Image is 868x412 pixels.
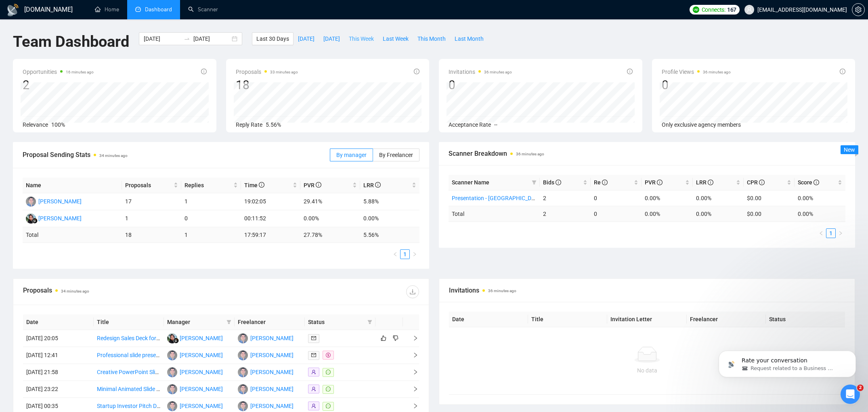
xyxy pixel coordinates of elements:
[97,386,262,392] a: Minimal Animated Slide Deck Designer Needed for DOOH Company
[167,367,177,377] img: EH
[66,70,94,74] time: 16 minutes ago
[300,210,360,227] td: 0.00%
[122,227,181,243] td: 18
[852,6,864,13] span: setting
[270,70,298,74] time: 33 minutes ago
[23,77,94,93] div: 2
[167,368,223,375] a: EH[PERSON_NAME]
[852,3,865,16] button: setting
[13,32,129,51] h1: Team Dashboard
[144,34,180,43] input: Start date
[696,179,713,186] span: LRR
[687,312,766,327] th: Freelancer
[344,32,378,45] button: This Week
[744,206,795,222] td: $ 0.00
[167,318,223,326] span: Manager
[391,333,400,343] button: dislike
[23,121,48,128] span: Relevance
[336,152,367,158] span: By manager
[201,69,207,74] span: info-circle
[449,312,528,327] th: Date
[400,249,410,259] li: 1
[167,333,177,343] img: AN
[662,121,741,128] span: Only exclusive agency members
[707,334,868,390] iframe: Intercom notifications message
[94,381,164,398] td: Minimal Animated Slide Deck Designer Needed for DOOH Company
[375,182,381,188] span: info-circle
[311,353,316,358] span: mail
[494,121,497,128] span: --
[238,367,248,377] img: EH
[51,121,65,128] span: 100%
[410,249,419,259] li: Next Page
[413,32,450,45] button: This Month
[449,67,512,77] span: Invitations
[727,5,736,14] span: 167
[250,402,294,410] div: [PERSON_NAME]
[167,384,177,394] img: EH
[746,7,752,13] span: user
[97,369,197,375] a: Creative PowerPoint Slide Deck Designer
[819,231,824,236] span: left
[528,312,607,327] th: Title
[449,77,512,93] div: 0
[167,385,223,392] a: EH[PERSON_NAME]
[662,67,731,77] span: Profile Views
[455,34,484,43] span: Last Month
[167,351,223,358] a: EH[PERSON_NAME]
[38,214,82,223] div: [PERSON_NAME]
[23,227,122,243] td: Total
[326,404,331,408] span: message
[540,190,591,206] td: 2
[366,316,374,328] span: filter
[236,67,298,77] span: Proposals
[826,229,835,238] a: 1
[540,206,591,222] td: 2
[556,180,561,185] span: info-circle
[236,121,262,128] span: Reply Rate
[840,69,845,74] span: info-circle
[311,336,316,341] span: mail
[311,387,316,391] span: user-add
[795,190,845,206] td: 0.00%
[381,335,386,341] span: like
[378,32,413,45] button: Last Week
[235,314,305,330] th: Freelancer
[167,402,223,409] a: EH[PERSON_NAME]
[449,148,845,159] span: Scanner Breakdown
[256,34,289,43] span: Last 30 Days
[164,314,235,330] th: Manager
[813,180,819,185] span: info-circle
[766,312,845,327] th: Status
[602,180,608,185] span: info-circle
[238,351,294,358] a: EH[PERSON_NAME]
[516,152,544,156] time: 36 minutes ago
[32,218,38,224] img: gigradar-bm.png
[94,364,164,381] td: Creative PowerPoint Slide Deck Designer
[23,347,94,364] td: [DATE] 12:41
[244,182,264,188] span: Time
[744,190,795,206] td: $0.00
[406,403,418,409] span: right
[455,366,839,375] div: No data
[181,227,241,243] td: 1
[184,36,190,42] span: to
[452,179,489,186] span: Scanner Name
[241,210,300,227] td: 00:11:52
[181,193,241,210] td: 1
[38,197,82,206] div: [PERSON_NAME]
[135,6,141,12] span: dashboard
[238,385,294,392] a: EH[PERSON_NAME]
[607,312,686,327] th: Invitation Letter
[326,370,331,374] span: message
[406,285,419,298] button: download
[417,34,446,43] span: This Month
[23,364,94,381] td: [DATE] 21:58
[816,228,826,238] button: left
[484,70,512,74] time: 36 minutes ago
[181,178,241,193] th: Replies
[406,369,418,375] span: right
